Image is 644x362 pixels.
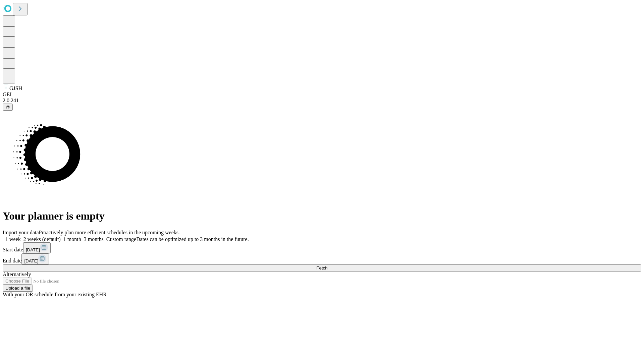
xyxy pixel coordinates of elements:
div: GEI [3,92,641,98]
button: [DATE] [23,242,51,253]
button: @ [3,104,13,111]
div: End date [3,253,641,264]
span: Alternatively [3,271,31,277]
span: Import your data [3,230,39,235]
span: Fetch [316,265,327,270]
span: Custom range [106,236,136,242]
span: With your OR schedule from your existing EHR [3,292,107,297]
button: Upload a file [3,285,33,292]
div: 2.0.241 [3,98,641,104]
span: Proactively plan more efficient schedules in the upcoming weeks. [39,230,180,235]
span: GJSH [9,85,22,91]
span: 3 months [84,236,104,242]
span: 1 month [63,236,81,242]
span: 2 weeks (default) [23,236,61,242]
span: 1 week [5,236,21,242]
div: Start date [3,242,641,253]
span: [DATE] [26,247,40,252]
span: [DATE] [24,258,38,263]
span: @ [5,105,10,110]
h1: Your planner is empty [3,210,641,222]
button: [DATE] [21,253,49,264]
button: Fetch [3,264,641,271]
span: Dates can be optimized up to 3 months in the future. [136,236,249,242]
